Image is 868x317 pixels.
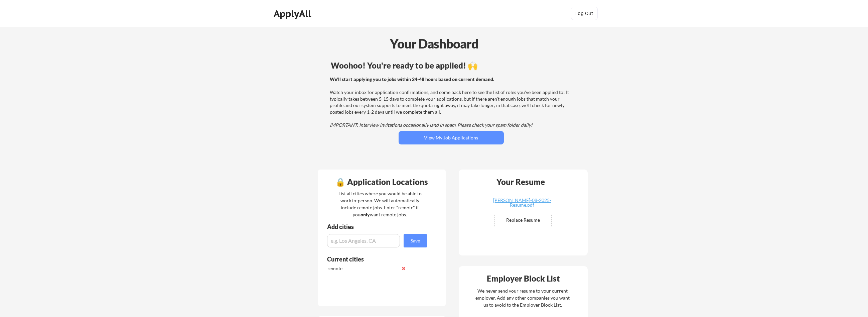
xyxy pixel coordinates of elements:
div: Add cities [327,224,429,230]
div: We never send your resume to your current employer. Add any other companies you want us to avoid ... [475,287,570,308]
a: [PERSON_NAME]-08-2025-Resume.pdf [482,198,562,208]
div: Employer Block List [461,275,586,283]
div: Watch your inbox for application confirmations, and come back here to see the list of roles you'v... [330,76,571,128]
div: 🔒 Application Locations [320,178,444,186]
div: Current cities [327,256,420,262]
div: ApplyAll [274,8,313,19]
div: Woohoo! You're ready to be applied! 🙌 [331,62,572,70]
div: Your Resume [488,178,554,186]
em: IMPORTANT: Interview invitations occasionally land in spam. Please check your spam folder daily! [330,122,533,128]
strong: only [360,212,370,217]
div: Your Dashboard [1,34,868,53]
div: [PERSON_NAME]-08-2025-Resume.pdf [482,198,562,207]
button: View My Job Applications [399,131,504,144]
div: List all cities where you would be able to work in-person. We will automatically include remote j... [334,190,426,218]
button: Save [404,234,427,247]
div: remote [327,265,398,272]
input: e.g. Los Angeles, CA [327,234,400,247]
strong: We'll start applying you to jobs within 24-48 hours based on current demand. [330,76,494,82]
button: Log Out [571,7,598,20]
